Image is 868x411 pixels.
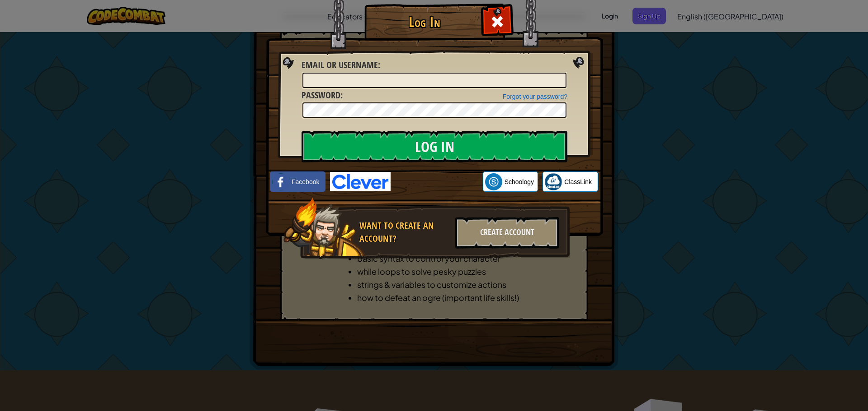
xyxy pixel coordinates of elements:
[302,89,340,101] span: Password
[302,131,567,162] input: Log In
[505,177,534,186] span: Schoology
[272,173,289,190] img: facebook_small.png
[503,93,567,100] a: Forgot your password?
[330,172,391,191] img: clever-logo-blue.png
[359,219,450,245] div: Want to create an account?
[485,173,502,190] img: schoology.png
[367,14,482,30] h1: Log In
[391,172,483,192] iframe: Sign in with Google Button
[302,89,343,102] label: :
[564,177,592,186] span: ClassLink
[455,217,559,249] div: Create Account
[545,173,562,190] img: classlink-logo-small.png
[292,177,319,186] span: Facebook
[302,59,378,71] span: Email or Username
[302,59,380,72] label: :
